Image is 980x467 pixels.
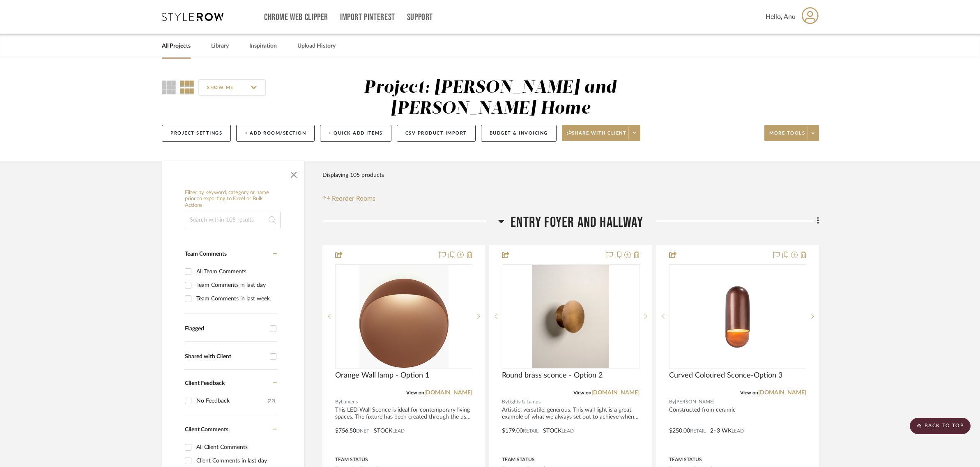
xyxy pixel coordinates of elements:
[236,125,315,142] button: + Add Room/Section
[502,398,508,406] span: By
[264,14,328,21] a: Chrome Web Clipper
[511,214,643,231] span: Entry Foyer and Hallway
[669,371,782,380] span: Curved Coloured Sconce-Option 3
[407,14,433,21] a: Support
[562,125,641,141] button: Share with client
[573,390,591,395] span: View on
[591,390,640,396] a: [DOMAIN_NAME]
[335,456,368,463] div: Team Status
[567,130,627,142] span: Share with client
[322,167,384,183] div: Displaying 105 products
[249,41,277,52] a: Inspiration
[162,41,191,52] a: All Projects
[764,125,819,141] button: More tools
[397,125,476,142] button: CSV Product Import
[297,41,336,52] a: Upload History
[332,194,375,204] span: Reorder Rooms
[502,371,603,380] span: Round brass sconce - Option 2
[185,212,281,228] input: Search within 105 results
[669,456,702,463] div: Team Status
[185,353,266,360] div: Shared with Client
[196,441,275,454] div: All Client Comments
[424,390,472,396] a: [DOMAIN_NAME]
[322,194,375,204] button: Reorder Rooms
[766,12,796,22] span: Hello, Anu
[502,456,535,463] div: Team Status
[335,398,341,406] span: By
[285,165,302,181] button: Close
[185,251,227,257] span: Team Comments
[335,371,429,380] span: Orange Wall lamp - Option 1
[740,390,758,395] span: View on
[359,265,449,368] img: Orange Wall lamp - Option 1
[162,125,231,142] button: Project Settings
[694,265,781,368] img: Curved Coloured Sconce-Option 3
[481,125,557,142] button: Budget & Invoicing
[196,279,275,292] div: Team Comments in last day
[675,398,715,406] span: [PERSON_NAME]
[196,265,275,278] div: All Team Comments
[364,79,617,117] div: Project: [PERSON_NAME] and [PERSON_NAME] Home
[185,427,228,433] span: Client Comments
[340,14,395,21] a: Import Pinterest
[508,398,541,406] span: Lights & Lamps
[185,325,266,332] div: Flagged
[758,390,806,396] a: [DOMAIN_NAME]
[769,130,805,142] span: More tools
[532,265,609,368] img: Round brass sconce - Option 2
[211,41,229,52] a: Library
[341,398,358,406] span: Lumens
[406,390,424,395] span: View on
[910,418,971,434] scroll-to-top-button: BACK TO TOP
[669,398,675,406] span: By
[185,190,281,209] h6: Filter by keyword, category or name prior to exporting to Excel or Bulk Actions
[196,394,268,407] div: No Feedback
[196,292,275,305] div: Team Comments in last week
[268,394,275,407] div: (32)
[320,125,391,142] button: + Quick Add Items
[185,380,225,386] span: Client Feedback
